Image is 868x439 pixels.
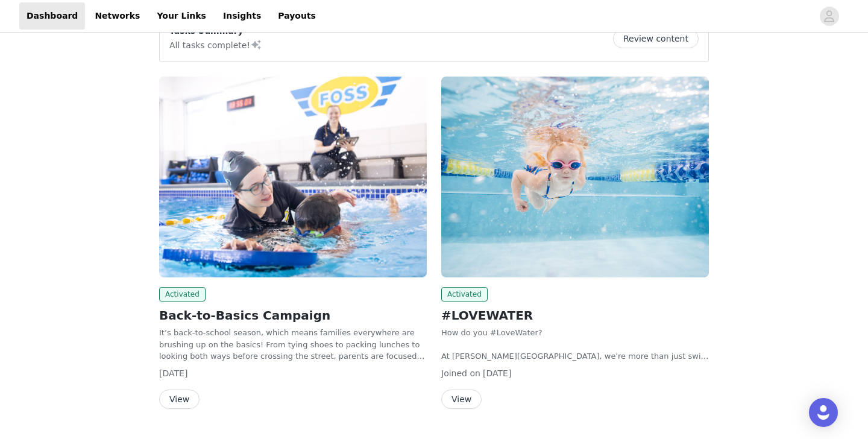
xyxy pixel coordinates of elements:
a: Dashboard [19,2,85,30]
a: View [159,395,200,404]
a: Payouts [271,2,323,30]
a: Your Links [149,2,213,30]
a: Insights [216,2,268,30]
span: Joined on [441,368,480,378]
img: Foss Swim School [159,77,427,277]
h2: Back-to-Basics Campaign [159,306,427,324]
div: Open Intercom Messenger [809,398,838,427]
button: Review content [613,29,699,48]
button: View [441,390,482,409]
button: View [159,390,200,409]
img: Foss Swim School [441,77,709,277]
p: It’s back-to-school season, which means families everywhere are brushing up on the basics! From t... [159,327,427,362]
a: Networks [87,2,147,30]
span: [DATE] [483,368,511,378]
span: Activated [441,287,488,302]
span: [DATE] [159,368,187,378]
span: Activated [159,287,206,302]
div: avatar [823,7,835,26]
p: At [PERSON_NAME][GEOGRAPHIC_DATA], we're more than just swim lessons. We're all about creating a ... [441,350,709,362]
h2: #LOVEWATER [441,306,709,324]
p: How do you #LoveWater? [441,327,709,339]
a: View [441,395,482,404]
p: All tasks complete! [169,37,262,52]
